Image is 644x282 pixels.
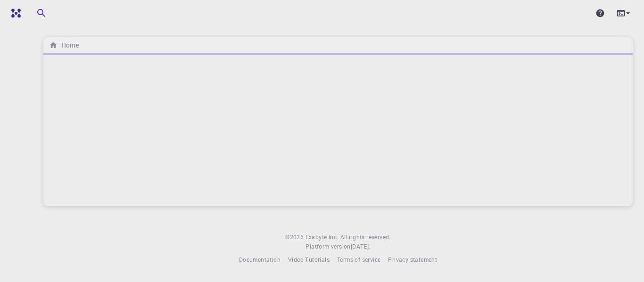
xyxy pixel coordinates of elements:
[239,255,281,265] a: Documentation
[288,256,330,263] span: Video Tutorials
[351,242,371,251] a: [DATE].
[337,255,380,265] a: Terms of service
[47,40,81,50] nav: breadcrumb
[340,233,391,242] span: All rights reserved.
[288,255,330,265] a: Video Tutorials
[305,233,339,241] span: Exabyte Inc.
[239,256,281,263] span: Documentation
[388,256,437,263] span: Privacy statement
[305,233,339,242] a: Exabyte Inc.
[337,256,380,263] span: Terms of service
[285,233,305,242] span: © 2025
[305,242,350,251] span: Platform version
[58,40,79,50] h6: Home
[8,8,21,18] img: logo
[388,255,437,265] a: Privacy statement
[351,242,371,250] span: [DATE] .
